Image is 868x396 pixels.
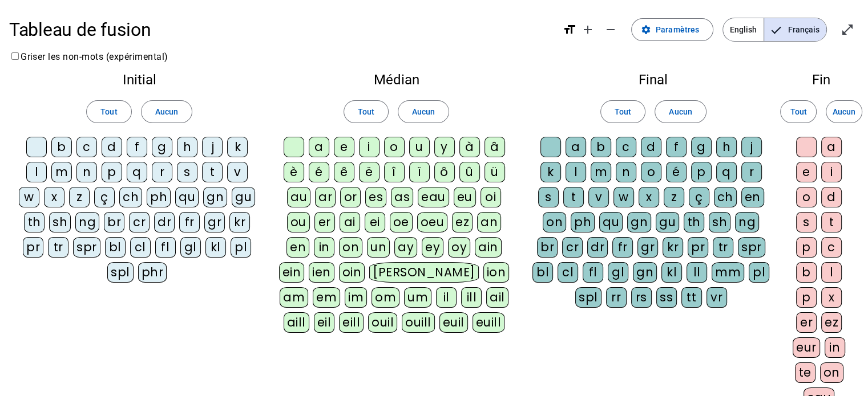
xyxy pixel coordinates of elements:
[793,73,850,87] h2: Fin
[821,237,842,258] div: c
[666,137,687,157] div: f
[155,105,178,119] span: Aucun
[359,137,380,157] div: i
[612,237,633,258] div: fr
[175,187,199,207] div: qu
[687,262,707,283] div: ll
[180,237,201,258] div: gl
[391,187,413,207] div: as
[562,237,583,258] div: cr
[475,237,502,258] div: ain
[227,162,248,182] div: v
[684,212,704,232] div: th
[793,337,820,358] div: eur
[205,237,226,258] div: kl
[284,162,304,182] div: è
[795,362,815,383] div: te
[639,187,659,207] div: x
[796,262,817,283] div: b
[23,237,43,258] div: pr
[365,187,386,207] div: es
[344,100,389,123] button: Tout
[75,212,99,232] div: ng
[402,312,434,333] div: ouill
[412,105,435,119] span: Aucun
[155,237,176,258] div: fl
[439,312,468,333] div: euil
[141,100,192,123] button: Aucun
[615,105,631,119] span: Tout
[436,287,457,308] div: il
[691,162,712,182] div: p
[691,137,712,157] div: g
[714,187,737,207] div: ch
[722,18,827,42] mat-button-toggle-group: Language selection
[48,237,68,258] div: tr
[681,287,702,308] div: tt
[666,162,687,182] div: é
[314,237,334,258] div: in
[154,212,175,232] div: dr
[309,137,329,157] div: a
[716,162,737,182] div: q
[616,162,636,182] div: n
[627,212,651,232] div: gn
[821,162,842,182] div: i
[532,73,774,87] h2: Final
[203,187,227,207] div: gn
[340,187,361,207] div: or
[591,162,611,182] div: m
[631,287,652,308] div: rs
[741,162,762,182] div: r
[820,362,843,383] div: on
[461,287,482,308] div: ill
[563,187,584,207] div: t
[86,100,131,123] button: Tout
[309,262,334,283] div: ien
[76,162,97,182] div: n
[202,137,223,157] div: j
[664,187,684,207] div: z
[434,137,455,157] div: y
[459,162,480,182] div: û
[334,162,354,182] div: ê
[641,162,661,182] div: o
[796,187,817,207] div: o
[44,187,64,207] div: x
[309,162,329,182] div: é
[588,187,609,207] div: v
[563,23,576,36] mat-icon: format_size
[18,73,260,87] h2: Initial
[669,105,692,119] span: Aucun
[663,237,683,258] div: kr
[689,187,709,207] div: ç
[152,162,172,182] div: r
[486,287,508,308] div: ail
[127,137,147,157] div: f
[836,18,859,41] button: Entrer en plein écran
[367,237,390,258] div: un
[485,137,505,157] div: â
[571,212,595,232] div: ph
[599,212,623,232] div: qu
[473,312,504,333] div: euill
[345,287,367,308] div: im
[575,287,601,308] div: spl
[641,137,661,157] div: d
[723,18,764,41] span: English
[340,212,360,232] div: ai
[315,187,336,207] div: ar
[130,237,151,258] div: cl
[821,262,842,283] div: l
[796,312,817,333] div: er
[9,11,554,48] h1: Tableau de fusion
[434,162,455,182] div: ô
[287,187,310,207] div: au
[633,262,657,283] div: gn
[24,212,45,232] div: th
[390,212,413,232] div: oe
[51,137,72,157] div: b
[581,23,595,36] mat-icon: add
[231,237,251,258] div: pl
[286,237,309,258] div: en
